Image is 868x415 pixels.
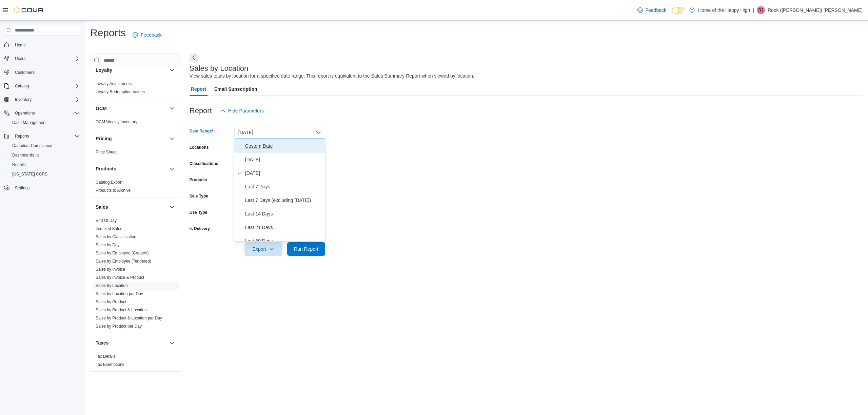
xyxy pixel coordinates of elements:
[12,82,32,90] button: Catalog
[96,250,149,256] span: Sales by Employee (Created)
[245,155,322,164] span: [DATE]
[4,37,80,210] nav: Complex example
[1,183,83,193] button: Settings
[190,161,218,166] label: Classifications
[96,165,166,172] button: Products
[96,299,126,305] span: Sales by Product
[12,96,34,104] button: Inventory
[15,133,29,139] span: Reports
[245,183,322,191] span: Last 7 Days
[646,7,666,14] span: Feedback
[672,7,686,14] input: Dark Mode
[7,169,83,179] button: [US_STATE] CCRS
[12,109,38,117] button: Operations
[96,315,162,321] span: Sales by Product & Location per Day
[12,132,32,140] button: Reports
[245,196,322,204] span: Last 7 Days (excluding [DATE])
[96,283,128,288] span: Sales by Location
[168,339,176,347] button: Taxes
[96,243,120,247] a: Sales by Day
[7,150,83,160] a: Dashboards
[96,242,120,248] span: Sales by Day
[698,6,750,14] p: Home of the Happy High
[190,128,214,134] label: Date Range
[141,32,161,38] span: Feedback
[12,96,80,104] span: Inventory
[96,299,126,304] a: Sales by Product
[168,165,176,173] button: Products
[96,283,128,288] a: Sales by Location
[768,6,863,14] p: Rook ([PERSON_NAME]) [PERSON_NAME]
[96,258,151,264] span: Sales by Employee (Tendered)
[12,132,80,140] span: Reports
[96,81,132,86] a: Loyalty Adjustments
[245,169,322,177] span: [DATE]
[96,67,112,74] h3: Loyalty
[7,118,83,127] button: Cash Management
[96,291,143,296] a: Sales by Location per Day
[245,237,322,245] span: Last 30 Days
[96,150,117,154] a: Price Sheet
[96,188,131,193] a: Products to Archive
[96,165,116,172] h3: Products
[15,70,35,75] span: Customers
[12,143,52,148] span: Canadian Compliance
[234,139,325,241] div: Select listbox
[12,41,28,49] a: Home
[190,107,212,115] h3: Report
[96,308,147,312] a: Sales by Product & Location
[244,242,282,256] button: Export
[96,67,166,74] button: Loyalty
[96,267,125,272] a: Sales by Invoice
[190,64,249,72] h3: Sales by Location
[12,171,47,177] span: [US_STATE] CCRS
[12,68,37,77] a: Customers
[12,184,80,192] span: Settings
[9,161,29,169] a: Reports
[228,107,264,114] span: Hide Parameters
[90,26,126,40] h1: Reports
[12,109,80,117] span: Operations
[190,193,208,199] label: Sale Type
[96,307,147,313] span: Sales by Product & Location
[90,118,181,129] div: OCM
[168,134,176,143] button: Pricing
[96,267,125,272] span: Sales by Invoice
[753,6,754,14] p: |
[96,226,122,231] span: Itemized Sales
[96,135,166,142] button: Pricing
[245,223,322,231] span: Last 21 Days
[96,180,122,185] span: Catalog Export
[9,151,80,159] span: Dashboards
[96,120,137,124] a: OCM Weekly Inventory
[9,119,49,127] a: Cash Management
[14,7,44,14] img: Cova
[96,259,151,264] a: Sales by Employee (Tendered)
[96,354,116,359] a: Tax Details
[190,54,198,62] button: Next
[12,68,80,77] span: Customers
[96,81,132,86] span: Loyalty Adjustments
[96,204,166,210] button: Sales
[96,316,162,320] a: Sales by Product & Location per Day
[287,242,325,256] button: Run Report
[96,188,131,193] span: Products to Archive
[15,83,29,89] span: Catalog
[12,55,28,63] button: Users
[96,275,144,280] a: Sales by Invoice & Product
[96,226,122,231] a: Itemized Sales
[12,40,80,49] span: Home
[9,142,80,150] span: Canadian Compliance
[90,80,181,99] div: Loyalty
[190,145,209,150] label: Locations
[96,89,145,95] span: Loyalty Redemption Values
[190,226,210,231] label: Is Delivery
[294,246,318,252] span: Run Report
[96,324,142,329] a: Sales by Product per Day
[12,184,32,192] a: Settings
[90,216,181,333] div: Sales
[9,119,80,127] span: Cash Management
[1,40,83,49] button: Home
[12,120,46,125] span: Cash Management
